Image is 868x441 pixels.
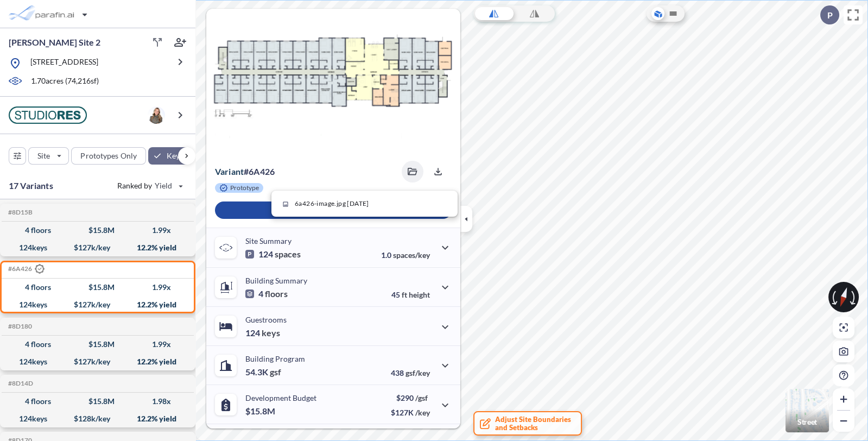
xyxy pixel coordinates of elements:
[71,147,146,165] button: Prototypes Only
[6,380,33,387] h5: Click to copy the code
[230,184,259,192] p: Prototype
[295,199,369,209] span: 6a426-image.jpg [DATE]
[274,193,455,215] button: 6a426-image.jpg [DATE]
[265,288,288,299] span: floors
[402,290,407,299] span: ft
[155,180,173,191] span: Yield
[415,393,428,402] span: /gsf
[28,147,69,165] button: Site
[262,327,280,338] span: keys
[827,10,832,20] p: P
[6,209,33,216] h5: Click to copy the code
[9,106,87,124] img: BrandImage
[275,249,301,260] span: spaces
[148,106,165,124] img: user logo
[391,290,430,299] p: 45
[245,236,292,245] p: Site Summary
[651,7,664,20] button: Aerial View
[80,150,137,161] p: Prototypes Only
[9,36,100,48] p: [PERSON_NAME] Site 2
[215,201,452,219] button: Edit Assumptions
[9,179,53,192] p: 17 Variants
[391,393,430,402] p: $290
[391,368,430,377] p: 438
[495,415,571,432] span: Adjust Site Boundaries and Setbacks
[148,147,201,165] button: Keys
[245,249,301,260] p: 124
[215,166,275,177] p: # 6a426
[785,389,829,432] button: Switcher ImageStreet
[6,323,32,330] h5: Click to copy the code
[797,418,817,426] p: Street
[406,368,430,377] span: gsf/key
[245,276,307,285] p: Building Summary
[31,75,99,87] p: 1.70 acres ( 74,216 sf)
[245,367,281,377] p: 54.3K
[37,150,50,161] p: Site
[245,393,316,402] p: Development Budget
[381,250,430,260] p: 1.0
[409,290,430,299] span: height
[245,288,288,299] p: 4
[473,411,582,436] button: Adjust Site Boundariesand Setbacks
[245,406,277,417] p: $15.8M
[30,56,98,70] p: [STREET_ADDRESS]
[215,166,244,177] span: Variant
[245,354,305,363] p: Building Program
[167,150,183,161] p: Keys
[667,7,680,20] button: Site Plan
[785,389,829,432] img: Switcher Image
[109,177,190,194] button: Ranked by Yield
[6,264,45,274] h5: Click to copy the code
[245,315,287,324] p: Guestrooms
[245,327,280,338] p: 124
[391,408,430,417] p: $127K
[415,408,430,417] span: /key
[270,367,281,377] span: gsf
[393,250,430,260] span: spaces/key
